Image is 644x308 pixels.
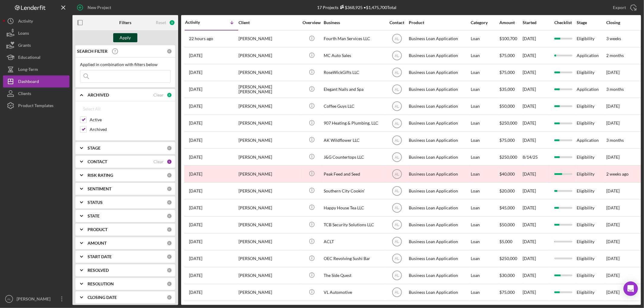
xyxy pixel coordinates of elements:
div: Eligibility [577,65,606,81]
button: Select All [80,103,104,115]
div: [DATE] [523,200,550,216]
span: $100,700 [499,36,517,41]
b: STATE [88,214,100,218]
div: Business Loan Application [409,48,469,64]
div: Checklist [550,20,576,25]
div: Elegant Nails and Spa [324,81,384,97]
div: [PERSON_NAME] [239,234,299,250]
div: OEC Revolving Sushi Bar [324,251,384,267]
time: [DATE] [606,70,620,75]
div: Loan [471,149,499,165]
div: Select All [83,103,101,115]
div: Product Templates [18,100,53,113]
span: $75,000 [499,53,515,58]
div: 2 [167,92,172,98]
div: [DATE] [523,284,550,300]
time: 3 weeks [606,36,621,41]
time: [DATE] [606,273,620,278]
div: Eligibility [577,98,606,114]
div: [PERSON_NAME] [239,200,299,216]
text: AL [395,155,399,159]
div: $368,925 [338,5,363,10]
div: Loan [471,115,499,131]
div: [DATE] [523,217,550,233]
div: 0 [167,295,172,300]
div: Fourth Man Services LLC [324,31,384,47]
div: 17 Projects • $1,475,700 Total [317,5,396,10]
b: PRODUCT [88,227,107,232]
b: CLOSING DATE [88,295,117,300]
div: Loan [471,284,499,300]
time: [DATE] [606,239,620,244]
div: 8/14/25 [523,149,550,165]
b: START DATE [88,254,112,259]
time: 2025-07-02 17:21 [189,273,202,278]
div: [PERSON_NAME] [239,115,299,131]
div: RoseWickGifts LLC [324,65,384,81]
div: Clients [18,87,31,101]
b: STAGE [88,146,101,151]
button: AL[PERSON_NAME] [3,293,69,305]
div: 0 [167,173,172,178]
div: Apply [120,33,131,42]
time: [DATE] [606,290,620,295]
time: 2025-09-26 22:15 [189,70,202,75]
time: 2025-08-13 21:19 [189,205,202,210]
div: Business Loan Application [409,234,469,250]
text: AL [395,189,399,193]
span: $250,000 [499,154,517,160]
div: Application [577,132,606,148]
div: Grants [18,39,31,53]
text: AL [395,71,399,75]
div: Reset [156,20,166,25]
div: 0 [167,145,172,151]
div: J&G Countertops LLC [324,149,384,165]
time: 2 months [606,53,624,58]
div: Business Loan Application [409,217,469,233]
text: AL [395,257,399,261]
b: RESOLUTION [88,281,114,286]
div: Long-Term [18,63,38,77]
div: Application [577,48,606,64]
div: 0 [167,186,172,192]
div: [PERSON_NAME] [239,98,299,114]
div: [PERSON_NAME] [239,284,299,300]
div: Loan [471,183,499,199]
div: Eligibility [577,115,606,131]
b: RISK RATING [88,173,113,178]
button: Apply [113,33,137,42]
span: $45,000 [499,205,515,210]
a: Long-Term [3,63,69,75]
button: Activity [3,15,69,27]
div: Open Intercom Messenger [623,281,638,296]
div: 0 [167,213,172,219]
div: Coffee Guys LLC [324,98,384,114]
time: 2025-07-17 21:36 [189,256,202,261]
div: 0 [167,49,172,54]
span: $75,000 [499,138,515,143]
button: Product Templates [3,100,69,112]
div: Peak Feed and Seed [324,166,384,182]
div: Loan [471,132,499,148]
div: [PERSON_NAME] [239,31,299,47]
div: Business Loan Application [409,98,469,114]
time: [DATE] [606,222,620,227]
div: Business Loan Application [409,200,469,216]
time: [DATE] [606,256,620,261]
div: Loan [471,200,499,216]
time: 2025-08-03 20:24 [189,222,202,227]
button: Loans [3,27,69,39]
text: AL [395,274,399,278]
text: AL [395,223,399,227]
div: Stage [577,20,606,25]
div: Business Loan Application [409,149,469,165]
span: $5,000 [499,239,512,244]
a: Clients [3,87,69,100]
div: Business Loan Application [409,65,469,81]
div: [DATE] [523,166,550,182]
div: Activity [185,20,212,25]
button: Grants [3,39,69,51]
